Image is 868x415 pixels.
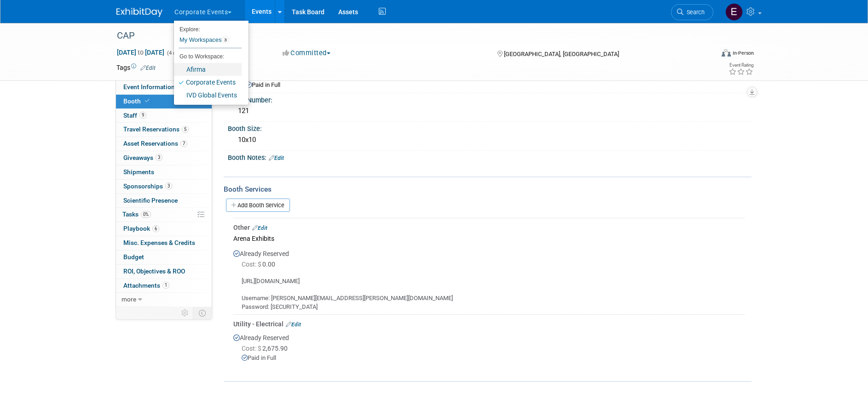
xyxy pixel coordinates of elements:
[145,98,150,103] i: Booth reservation complete
[165,182,172,189] span: 3
[242,261,262,268] span: Cost: $
[123,282,169,289] span: Attachments
[233,270,745,311] div: [URL][DOMAIN_NAME] Username: [PERSON_NAME][EMAIL_ADDRESS][PERSON_NAME][DOMAIN_NAME] Password: [SE...
[242,261,279,268] span: 0.00
[152,225,159,232] span: 6
[123,225,159,232] span: Playbook
[659,48,754,62] div: Event Format
[114,28,700,44] div: CAP
[725,3,743,21] img: Emma Mitchell
[233,232,745,244] div: Arena Exhibits
[228,151,752,163] div: Booth Notes:
[180,140,187,147] span: 7
[116,208,212,222] a: Tasks0%
[174,24,242,32] li: Explore:
[242,345,262,352] span: Cost: $
[162,282,169,289] span: 1
[228,122,752,133] div: Booth Size:
[246,81,745,90] div: Paid in Full
[722,49,731,57] img: Format-Inperson.png
[123,140,187,147] span: Asset Reservations
[116,250,212,264] a: Budget
[116,265,212,279] a: ROI, Objectives & ROO
[122,210,151,218] span: Tasks
[123,239,195,246] span: Misc. Expenses & Credits
[123,168,154,176] span: Shipments
[269,155,284,161] a: Edit
[116,48,165,57] span: [DATE] [DATE]
[182,126,189,133] span: 5
[116,151,212,165] a: Giveaways3
[279,48,334,58] button: Committed
[116,109,212,123] a: Staff9
[116,137,212,151] a: Asset Reservations7
[123,253,144,261] span: Budget
[116,194,212,208] a: Scientific Presence
[123,154,162,161] span: Giveaways
[228,93,752,105] div: Booth Number:
[174,51,242,63] li: Go to Workspace:
[116,8,162,17] img: ExhibitDay
[139,112,146,119] span: 9
[242,345,291,352] span: 2,675.90
[123,197,178,204] span: Scientific Presence
[732,50,754,57] div: In-Person
[174,63,242,76] a: Afirma
[116,123,212,136] a: Travel Reservations5
[286,321,301,328] a: Edit
[729,63,753,68] div: Event Rating
[116,63,156,72] td: Tags
[116,293,212,307] a: more
[174,89,242,102] a: IVD Global Events
[122,296,136,303] span: more
[193,307,212,319] td: Toggle Event Tabs
[140,65,156,71] a: Edit
[233,223,745,232] div: Other
[235,104,745,118] div: 121
[116,80,212,94] a: Event Information
[156,154,162,161] span: 3
[136,49,145,56] span: to
[179,32,242,48] a: My Workspaces3
[242,354,745,363] div: Paid in Full
[123,83,175,91] span: Event Information
[226,199,290,212] a: Add Booth Service
[177,307,193,319] td: Personalize Event Tab Strip
[123,97,151,105] span: Booth
[123,267,185,275] span: ROI, Objectives & ROO
[235,133,745,147] div: 10x10
[123,182,172,190] span: Sponsorships
[671,4,713,20] a: Search
[224,184,752,194] div: Booth Services
[141,211,151,218] span: 0%
[252,225,267,231] a: Edit
[174,76,242,89] a: Corporate Events
[683,9,705,16] span: Search
[116,236,212,250] a: Misc. Expenses & Credits
[233,319,745,329] div: Utility - Electrical
[116,222,212,236] a: Playbook6
[116,279,212,293] a: Attachments1
[504,51,619,57] span: [GEOGRAPHIC_DATA], [GEOGRAPHIC_DATA]
[166,50,185,56] span: (4 days)
[233,244,745,311] div: Already Reserved
[116,165,212,179] a: Shipments
[116,95,212,108] a: Booth
[221,36,229,44] span: 3
[123,112,146,119] span: Staff
[233,329,745,370] div: Already Reserved
[116,180,212,193] a: Sponsorships3
[123,125,189,133] span: Travel Reservations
